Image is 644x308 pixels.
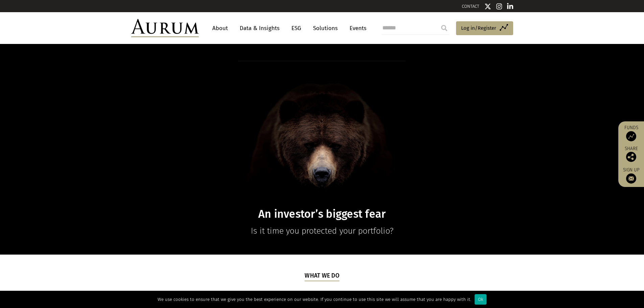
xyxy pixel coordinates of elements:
img: Linkedin icon [507,3,513,10]
a: Events [346,22,366,34]
a: Data & Insights [236,22,283,34]
a: ESG [288,22,305,34]
h5: What we do [305,271,339,281]
div: Ok [475,294,486,305]
p: Is it time you protected your portfolio? [192,224,453,238]
img: Twitter icon [484,3,491,10]
a: Funds [622,125,641,141]
img: Instagram icon [496,3,502,10]
img: Share this post [626,152,636,162]
img: Access Funds [626,131,636,141]
span: Log in/Register [461,24,496,32]
img: Aurum [131,19,199,37]
a: Log in/Register [456,21,513,35]
h1: An investor’s biggest fear [192,208,453,221]
input: Submit [437,21,451,35]
a: About [209,22,231,34]
div: Share [622,146,641,162]
a: Sign up [622,167,641,184]
img: Sign up to our newsletter [626,173,636,184]
a: Solutions [310,22,341,34]
a: CONTACT [462,4,479,9]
